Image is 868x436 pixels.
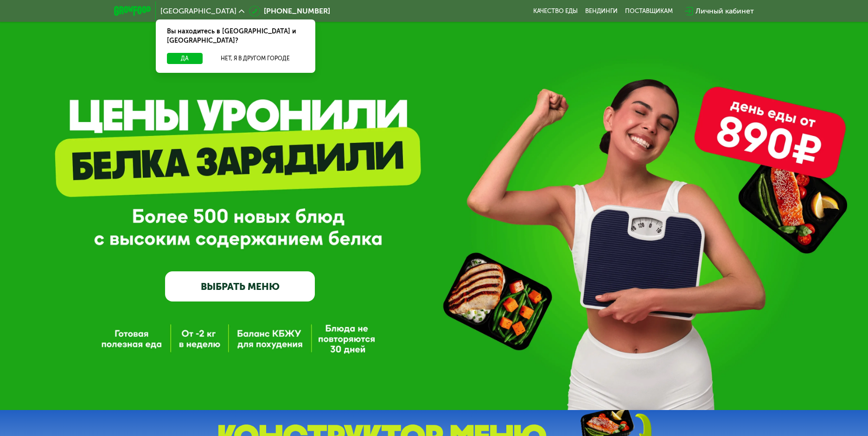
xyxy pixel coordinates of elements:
div: поставщикам [625,7,673,15]
div: Вы находитесь в [GEOGRAPHIC_DATA] и [GEOGRAPHIC_DATA]? [156,19,315,53]
div: Личный кабинет [696,6,754,17]
a: Качество еды [533,7,578,15]
a: Вендинги [585,7,618,15]
button: Да [167,53,203,64]
span: [GEOGRAPHIC_DATA] [160,7,236,15]
a: [PHONE_NUMBER] [249,6,330,17]
a: ВЫБРАТЬ МЕНЮ [165,271,315,301]
button: Нет, я в другом городе [206,53,304,64]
